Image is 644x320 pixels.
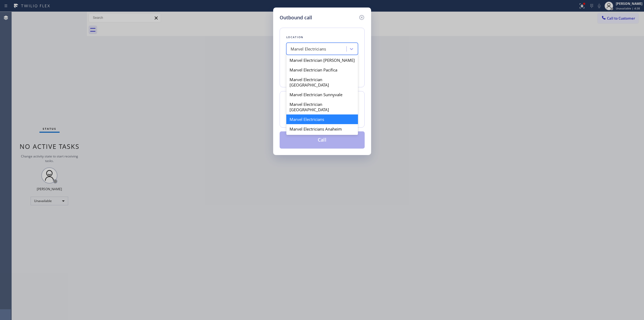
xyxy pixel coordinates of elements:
div: Marvel Electricians Anaheim [286,124,358,134]
div: Marvel Electricians [PERSON_NAME][GEOGRAPHIC_DATA] [286,134,358,154]
div: Marvel Electrician Sunnyvale [286,90,358,99]
div: Marvel Electricians [291,46,326,52]
div: Marvel Electrician [GEOGRAPHIC_DATA] [286,75,358,90]
div: Marvel Electrician [PERSON_NAME] [286,55,358,65]
h5: Outbound call [280,14,312,21]
div: Marvel Electrician Pacifica [286,65,358,75]
div: Marvel Electricians [286,114,358,124]
div: Marvel Electrician [GEOGRAPHIC_DATA] [286,99,358,114]
button: Call [280,131,365,149]
div: Location [286,34,358,40]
